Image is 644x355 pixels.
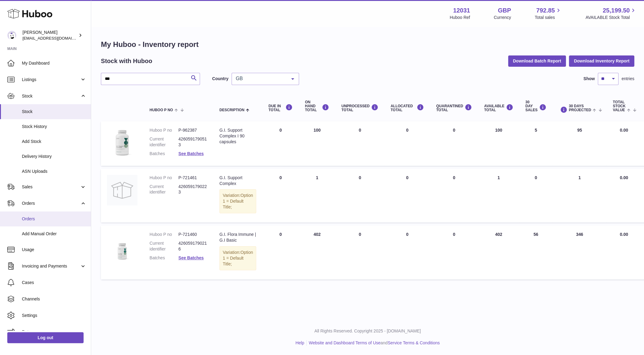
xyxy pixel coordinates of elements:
span: My Dashboard [22,60,86,66]
span: Listings [22,77,80,83]
span: Channels [22,296,86,302]
span: Total sales [535,15,562,20]
span: Add Manual Order [22,231,86,237]
span: Cases [22,280,86,286]
span: Returns [22,329,86,335]
div: ALLOCATED Total [391,104,424,112]
a: Help [295,340,304,345]
dd: 4260591790223 [178,184,207,195]
span: entries [622,76,634,82]
img: admin@makewellforyou.com [7,31,16,40]
span: 792.85 [536,6,555,15]
strong: GBP [498,6,511,15]
span: Usage [22,247,86,253]
span: Delivery History [22,154,86,159]
dt: Batches [150,255,178,261]
span: Invoicing and Payments [22,263,80,269]
td: 0 [262,169,299,222]
span: 0 [453,128,455,133]
div: Huboo Ref [450,15,470,20]
span: Stock [22,93,80,99]
span: [EMAIL_ADDRESS][DOMAIN_NAME] [22,36,89,41]
label: Show [584,76,595,82]
p: All Rights Reserved. Copyright 2025 - [DOMAIN_NAME] [96,328,639,334]
dt: Current identifier [150,184,178,195]
dd: P-962387 [178,127,207,133]
span: 30 DAYS PROJECTED [569,104,591,112]
span: 25,199.50 [603,6,630,15]
div: [PERSON_NAME] [22,30,77,41]
div: DUE IN TOTAL [268,104,293,112]
span: 0 [453,175,455,180]
td: 5 [519,121,553,166]
td: 100 [478,121,519,166]
span: ASN Uploads [22,169,86,174]
label: Country [212,76,229,82]
span: 0 [453,232,455,237]
td: 1 [478,169,519,222]
div: G.I. Flora Immune | G.I Basic [219,232,256,243]
td: 0 [335,225,384,279]
img: product image [107,127,137,158]
td: 0 [384,169,430,222]
a: See Batches [178,151,204,156]
span: Sales [22,184,80,190]
span: Orders [22,216,86,222]
td: 0 [262,225,299,279]
dt: Batches [150,151,178,157]
dt: Current identifier [150,136,178,148]
div: G.I. Support Complex I 90 capsules [219,127,256,145]
a: See Batches [178,255,204,260]
button: Download Inventory Report [569,55,634,66]
a: Website and Dashboard Terms of Use [309,340,381,345]
div: ON HAND Total [305,100,329,112]
div: 30 DAY SALES [525,100,546,112]
span: Option 1 = Default Title; [223,250,253,266]
td: 95 [553,121,607,166]
td: 0 [262,121,299,166]
td: 0 [384,121,430,166]
span: Huboo P no [150,108,173,112]
div: Variation: [219,246,256,270]
div: Currency [494,15,511,20]
dt: Huboo P no [150,232,178,237]
td: 0 [335,169,384,222]
span: Settings [22,313,86,318]
li: and [307,340,440,346]
span: Stock History [22,124,86,130]
span: 0.00 [620,175,628,180]
td: 100 [299,121,335,166]
a: Log out [7,332,84,343]
div: G.I. Support Complex [219,175,256,186]
span: 0.00 [620,128,628,133]
div: UNPROCESSED Total [341,104,378,112]
img: product image [107,175,137,205]
span: GB [234,76,287,82]
td: 56 [519,225,553,279]
dt: Current identifier [150,240,178,252]
span: Orders [22,201,80,206]
dd: P-721460 [178,232,207,237]
h2: Stock with Huboo [101,57,152,65]
dt: Huboo P no [150,127,178,133]
td: 1 [553,169,607,222]
button: Download Batch Report [508,55,566,66]
td: 0 [384,225,430,279]
td: 1 [299,169,335,222]
div: QUARANTINED Total [436,104,472,112]
span: Option 1 = Default Title; [223,193,253,209]
td: 0 [335,121,384,166]
span: Stock [22,109,86,115]
span: AVAILABLE Stock Total [585,15,637,20]
td: 402 [299,225,335,279]
a: 25,199.50 AVAILABLE Stock Total [585,6,637,20]
dd: 4260591790513 [178,136,207,148]
strong: 12031 [453,6,470,15]
img: product image [107,232,137,262]
h1: My Huboo - Inventory report [101,40,634,49]
dd: P-721461 [178,175,207,181]
a: 792.85 Total sales [535,6,562,20]
span: Description [219,108,244,112]
dt: Huboo P no [150,175,178,181]
a: Service Terms & Conditions [387,340,440,345]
